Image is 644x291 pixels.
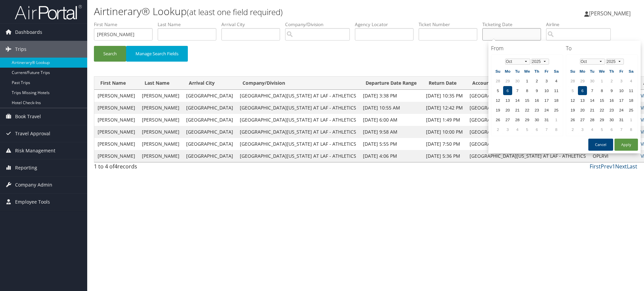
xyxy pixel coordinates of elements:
th: Return Date: activate to sort column ascending [423,77,466,90]
label: Company/Division [285,21,355,28]
span: Trips [15,41,26,58]
th: Departure Date Range: activate to sort column ascending [360,77,423,90]
td: 20 [578,105,587,115]
td: 12 [493,96,502,105]
td: 8 [597,86,606,95]
td: [DATE] 10:55 AM [360,102,423,114]
td: 23 [532,105,541,115]
td: [PERSON_NAME] [94,138,139,150]
h4: From [491,45,563,52]
td: 26 [568,115,577,124]
td: 29 [523,115,532,124]
td: 8 [523,86,532,95]
label: Last Name [158,21,221,28]
td: 7 [513,86,522,95]
img: airportal-logo.png [15,4,82,20]
th: Account: activate to sort column ascending [466,77,589,90]
td: 13 [503,96,512,105]
td: 3 [542,76,551,85]
td: 21 [588,105,597,115]
th: Arrival City: activate to sort column ascending [183,77,236,90]
td: 1 [552,115,561,124]
td: 18 [627,96,636,105]
td: 17 [617,96,626,105]
th: Sa [552,67,561,76]
td: 21 [513,105,522,115]
td: [PERSON_NAME] [94,102,139,114]
td: 2 [493,125,502,134]
td: [GEOGRAPHIC_DATA] [183,150,236,162]
td: [PERSON_NAME] [139,138,183,150]
th: Mo [578,67,587,76]
td: 31 [542,115,551,124]
td: [DATE] 10:35 PM [423,90,466,102]
td: 3 [617,76,626,85]
th: Mo [503,67,512,76]
td: 30 [513,76,522,85]
td: [GEOGRAPHIC_DATA][US_STATE] AT LAF - ATHLETICS [466,90,589,102]
th: We [523,67,532,76]
td: 24 [617,105,626,115]
label: Ticketing Date [482,21,546,28]
th: Company/Division [236,77,360,90]
td: 4 [588,125,597,134]
span: Travel Approval [15,125,50,142]
a: Last [627,163,637,170]
td: 4 [627,76,636,85]
td: 5 [493,86,502,95]
th: We [597,67,606,76]
td: 28 [513,115,522,124]
td: 4 [513,125,522,134]
td: 28 [588,115,597,124]
button: Manage Search Fields [126,46,188,62]
td: [GEOGRAPHIC_DATA][US_STATE] AT LAF - ATHLETICS [236,102,360,114]
span: Employee Tools [15,194,50,210]
span: Company Admin [15,176,52,193]
td: 11 [627,86,636,95]
span: 4 [114,163,117,170]
td: 9 [532,86,541,95]
td: 2 [607,76,616,85]
td: [GEOGRAPHIC_DATA][US_STATE] AT LAF - ATHLETICS [466,114,589,126]
button: Cancel [588,139,613,151]
button: Search [94,46,126,62]
td: [PERSON_NAME] [94,90,139,102]
td: [DATE] 5:55 PM [360,138,423,150]
th: Th [532,67,541,76]
label: Arrival City [221,21,285,28]
td: 1 [597,76,606,85]
a: Prev [601,163,612,170]
td: 13 [578,96,587,105]
td: OPLRVI [589,150,637,162]
th: Su [493,67,502,76]
td: [GEOGRAPHIC_DATA] [183,90,236,102]
td: 12 [568,96,577,105]
td: 29 [503,76,512,85]
td: [GEOGRAPHIC_DATA][US_STATE] AT LAF - ATHLETICS [236,90,360,102]
td: 26 [493,115,502,124]
th: Fr [617,67,626,76]
h1: Airtinerary® Lookup [94,4,456,18]
span: [PERSON_NAME] [589,10,631,17]
th: Last Name: activate to sort column ascending [139,77,183,90]
td: 17 [542,96,551,105]
td: [GEOGRAPHIC_DATA] [183,138,236,150]
td: [DATE] 5:36 PM [423,150,466,162]
td: 7 [542,125,551,134]
td: [GEOGRAPHIC_DATA] [183,102,236,114]
td: 19 [568,105,577,115]
td: 16 [532,96,541,105]
td: 10 [617,86,626,95]
td: 9 [607,86,616,95]
td: 29 [578,76,587,85]
td: [PERSON_NAME] [94,126,139,138]
td: 8 [552,125,561,134]
td: [GEOGRAPHIC_DATA][US_STATE] AT LAF - ATHLETICS [236,114,360,126]
td: 6 [607,125,616,134]
td: [DATE] 6:00 AM [360,114,423,126]
td: [GEOGRAPHIC_DATA][US_STATE] AT LAF - ATHLETICS [236,126,360,138]
td: [PERSON_NAME] [139,126,183,138]
th: Th [607,67,616,76]
td: 14 [513,96,522,105]
td: 6 [578,86,587,95]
